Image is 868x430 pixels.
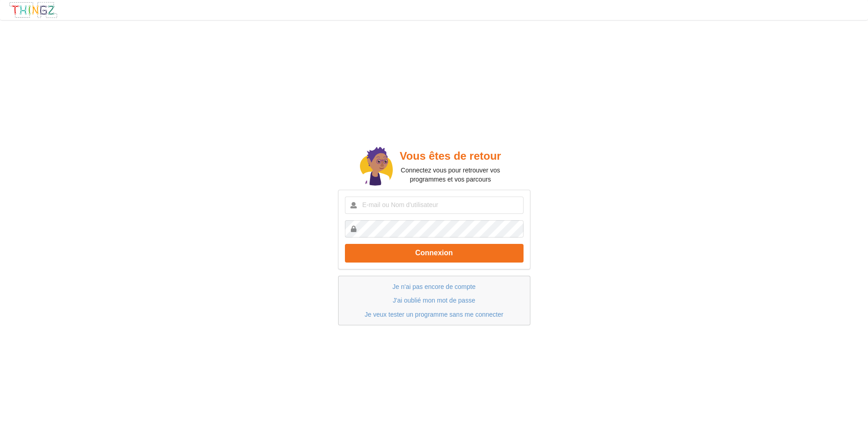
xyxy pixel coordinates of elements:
img: doc.svg [360,147,393,187]
button: Connexion [345,244,524,263]
h2: Vous êtes de retour [393,149,508,163]
a: Je n'ai pas encore de compte [392,283,475,290]
a: Je veux tester un programme sans me connecter [365,311,503,318]
input: E-mail ou Nom d'utilisateur [345,197,524,214]
p: Connectez vous pour retrouver vos programmes et vos parcours [393,166,508,184]
img: thingz_logo.png [9,1,58,19]
a: J'ai oublié mon mot de passe [393,297,475,304]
